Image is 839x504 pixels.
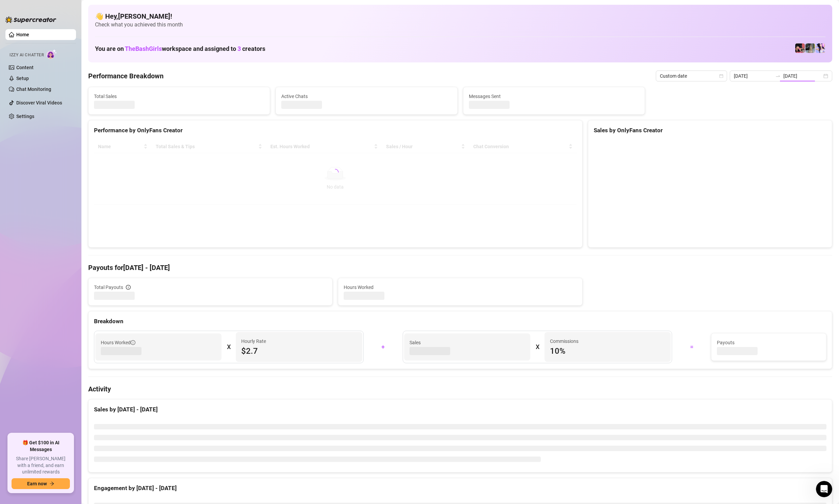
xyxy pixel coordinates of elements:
[550,337,578,345] article: Commissions
[734,72,773,80] input: Start date
[94,284,123,291] span: Total Payouts
[16,114,34,119] a: Settings
[88,384,832,394] h4: Activity
[783,72,822,80] input: End date
[805,43,815,53] img: Brenda
[16,76,29,81] a: Setup
[94,93,264,100] span: Total Sales
[94,484,826,493] div: Engagement by [DATE] - [DATE]
[344,284,576,291] span: Hours Worked
[368,342,399,352] div: +
[16,86,51,92] a: Chat Monitoring
[12,455,70,476] span: Share [PERSON_NAME] with a friend, and earn unlimited rewards
[237,45,241,52] span: 3
[795,43,805,53] img: Jacky
[95,45,265,53] h1: You are on workspace and assigned to creators
[94,317,826,326] div: Breakdown
[131,340,135,345] span: info-circle
[227,342,230,352] div: X
[594,126,826,135] div: Sales by OnlyFans Creator
[46,49,57,59] img: AI Chatter
[536,342,539,352] div: X
[719,74,723,78] span: calendar
[125,45,162,52] span: TheBashGirls
[95,12,825,21] h4: 👋 Hey, [PERSON_NAME] !
[95,21,825,28] span: Check what you achieved this month
[27,481,47,486] span: Earn now
[241,346,357,356] span: $2.7
[550,346,665,356] span: 10 %
[126,285,131,290] span: info-circle
[331,168,340,176] span: loading
[12,440,70,453] span: 🎁 Get $100 in AI Messages
[101,339,135,346] span: Hours Worked
[94,126,577,135] div: Performance by OnlyFans Creator
[469,93,639,100] span: Messages Sent
[9,52,44,58] span: Izzy AI Chatter
[816,43,825,53] img: Ary
[816,481,832,497] iframe: Intercom live chat
[5,16,56,23] img: logo-BBDzfeDw.svg
[281,93,452,100] span: Active Chats
[50,481,54,486] span: arrow-right
[775,73,781,79] span: to
[12,478,70,489] button: Earn nowarrow-right
[88,263,832,272] h4: Payouts for [DATE] - [DATE]
[717,339,821,346] span: Payouts
[16,32,29,37] a: Home
[16,100,62,105] a: Discover Viral Videos
[16,65,34,70] a: Content
[88,71,164,81] h4: Performance Breakdown
[241,337,266,345] article: Hourly Rate
[409,339,525,346] span: Sales
[660,71,723,81] span: Custom date
[676,342,707,352] div: =
[775,73,781,79] span: swap-right
[94,405,826,414] div: Sales by [DATE] - [DATE]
